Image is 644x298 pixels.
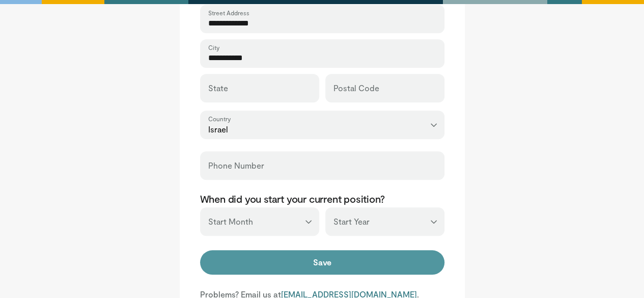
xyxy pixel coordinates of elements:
label: City [208,43,219,51]
p: When did you start your current position? [200,192,444,205]
label: Phone Number [208,155,264,176]
button: Save [200,250,444,275]
label: Postal Code [333,78,379,98]
label: Street Address [208,9,249,17]
label: State [208,78,228,98]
